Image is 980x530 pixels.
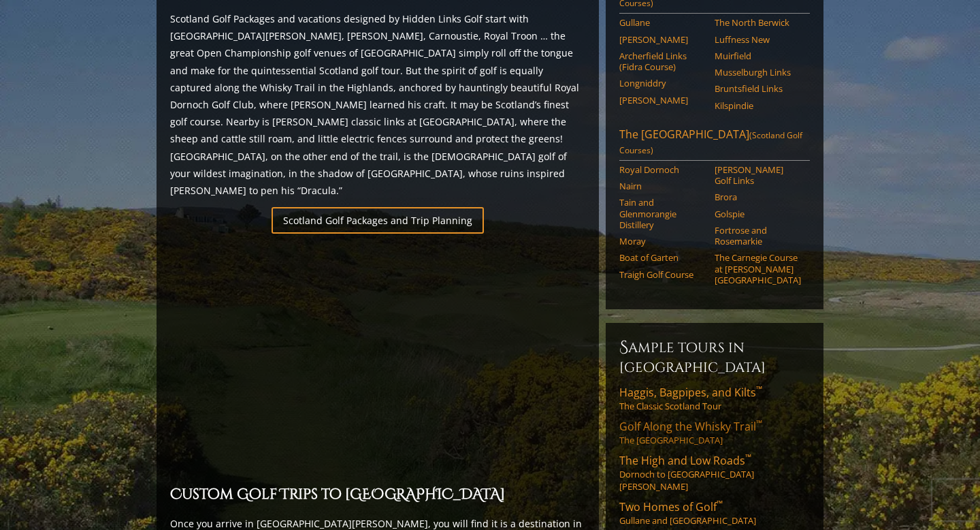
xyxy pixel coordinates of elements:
[715,252,801,285] a: The Carnegie Course at [PERSON_NAME][GEOGRAPHIC_DATA]
[619,453,751,468] span: The High and Low Roads
[619,385,762,400] span: Haggis, Bagpipes, and Kilts
[619,95,706,106] a: [PERSON_NAME]
[715,67,801,78] a: Musselburgh Links
[715,100,801,111] a: Kilspindie
[619,419,762,434] span: Golf Along the Whisky Trail
[619,453,810,493] a: The High and Low Roads™Dornoch to [GEOGRAPHIC_DATA][PERSON_NAME]
[619,197,706,230] a: Tain and Glenmorangie Distillery
[619,385,810,412] a: Haggis, Bagpipes, and Kilts™The Classic Scotland Tour
[619,337,810,377] h6: Sample Tours in [GEOGRAPHIC_DATA]
[756,418,762,429] sup: ™
[715,83,801,94] a: Bruntsfield Links
[619,269,706,280] a: Traigh Golf Course
[619,34,706,45] a: [PERSON_NAME]
[170,242,585,476] iframe: Sir-Nick-favorite-Open-Rota-Venues
[756,384,762,395] sup: ™
[619,236,706,247] a: Moray
[745,452,751,463] sup: ™
[619,181,706,191] a: Nairn
[715,17,801,28] a: The North Berwick
[170,484,585,507] h2: Custom Golf Trips to [GEOGRAPHIC_DATA]
[715,34,801,45] a: Luffness New
[619,127,810,161] a: The [GEOGRAPHIC_DATA](Scotland Golf Courses)
[715,50,801,61] a: Muirfield
[170,10,585,199] p: Scotland Golf Packages and vacations designed by Hidden Links Golf start with [GEOGRAPHIC_DATA][P...
[715,208,801,219] a: Golspie
[272,207,484,234] a: Scotland Golf Packages and Trip Planning
[717,498,723,510] sup: ™
[619,78,706,89] a: Longniddry
[619,129,802,156] span: (Scotland Golf Courses)
[619,419,810,446] a: Golf Along the Whisky Trail™The [GEOGRAPHIC_DATA]
[619,499,723,514] span: Two Homes of Golf
[619,17,706,28] a: Gullane
[619,164,706,175] a: Royal Dornoch
[715,191,801,202] a: Brora
[619,50,706,73] a: Archerfield Links (Fidra Course)
[715,164,801,187] a: [PERSON_NAME] Golf Links
[715,225,801,247] a: Fortrose and Rosemarkie
[619,252,706,263] a: Boat of Garten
